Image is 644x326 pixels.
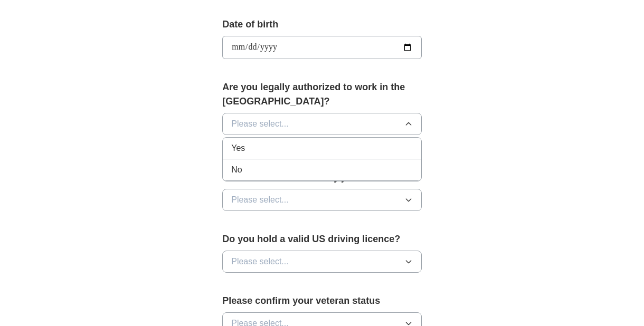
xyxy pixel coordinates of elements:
[222,113,422,135] button: Please select...
[222,17,422,32] label: Date of birth
[222,251,422,273] button: Please select...
[222,294,422,308] label: Please confirm your veteran status
[231,255,289,268] span: Please select...
[222,189,422,211] button: Please select...
[222,232,422,246] label: Do you hold a valid US driving licence?
[231,142,245,155] span: Yes
[231,118,289,130] span: Please select...
[231,164,242,176] span: No
[222,80,422,109] label: Are you legally authorized to work in the [GEOGRAPHIC_DATA]?
[231,194,289,206] span: Please select...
